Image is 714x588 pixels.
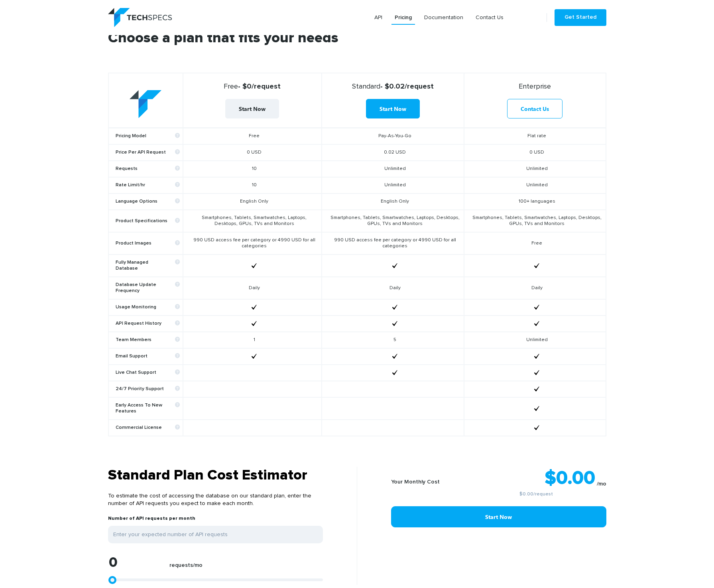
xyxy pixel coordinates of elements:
[464,332,606,348] td: Unlimited
[597,481,606,487] sub: /mo
[322,277,464,299] td: Daily
[507,99,563,118] a: Contact Us
[108,484,323,515] p: To estimate the cost of accessing the database on our standard plan, enter the number of API requ...
[183,210,322,232] td: Smartphones, Tablets, Smartwatches, Laptops, Desktops, GPUs, TVs and Monitors
[466,492,606,497] small: /request
[116,370,180,376] b: Live Chat Support
[322,177,464,193] td: Unlimited
[169,562,203,573] label: requests/mo
[116,304,180,310] b: Usage Monitoring
[464,144,606,161] td: 0 USD
[183,277,322,299] td: Daily
[183,232,322,255] td: 990 USD access fee per category or 4990 USD for all categories
[366,99,420,118] a: Start Now
[464,161,606,177] td: Unlimited
[187,82,318,91] strong: - $0/request
[391,10,415,25] a: Pricing
[464,232,606,255] td: Free
[325,82,460,91] strong: - $0.02/request
[322,210,464,232] td: Smartphones, Tablets, Smartwatches, Laptops, Desktops, GPUs, TVs and Monitors
[116,403,180,414] b: Early Access To New Features
[116,166,180,172] b: Requests
[322,128,464,145] td: Pay-As-You-Go
[183,128,322,145] td: Free
[116,241,180,247] b: Product Images
[108,467,323,484] h3: Standard Plan Cost Estimator
[519,83,551,90] span: Enterprise
[322,144,464,161] td: 0.02 USD
[391,506,606,527] a: Start Now
[108,526,323,543] input: Enter your expected number of API requests
[322,193,464,210] td: English Only
[555,9,606,26] a: Get Started
[352,83,380,90] span: Standard
[116,353,180,359] b: Email Support
[545,469,595,488] strong: $0.00
[464,277,606,299] td: Daily
[464,210,606,232] td: Smartphones, Tablets, Smartwatches, Laptops, Desktops, GPUs, TVs and Monitors
[183,144,322,161] td: 0 USD
[464,193,606,210] td: 100+ languages
[108,31,606,73] h2: Choose a plan that fits your needs
[183,193,322,210] td: English Only
[116,425,180,431] b: Commercial License
[116,321,180,327] b: API Request History
[116,260,180,272] b: Fully Managed Database
[130,90,161,118] img: table-logo.png
[116,199,180,205] b: Language Options
[421,10,466,25] a: Documentation
[391,479,440,485] b: Your Monthly Cost
[322,161,464,177] td: Unlimited
[183,332,322,348] td: 1
[116,150,180,156] b: Price Per API Request
[116,337,180,343] b: Team Members
[116,182,180,188] b: Rate Limit/hr
[224,83,238,90] span: Free
[183,161,322,177] td: 10
[108,515,195,526] label: Number of API requests per month
[322,332,464,348] td: 5
[116,282,180,294] b: Database Update Frequency
[519,492,533,497] a: $0.00
[108,8,172,27] img: logo
[472,10,507,25] a: Contact Us
[371,10,386,25] a: API
[116,386,180,392] b: 24/7 Priority Support
[225,99,279,118] a: Start Now
[322,232,464,255] td: 990 USD access fee per category or 4990 USD for all categories
[464,128,606,145] td: Flat rate
[183,177,322,193] td: 10
[116,218,180,224] b: Product Specifications
[464,177,606,193] td: Unlimited
[116,133,180,139] b: Pricing Model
